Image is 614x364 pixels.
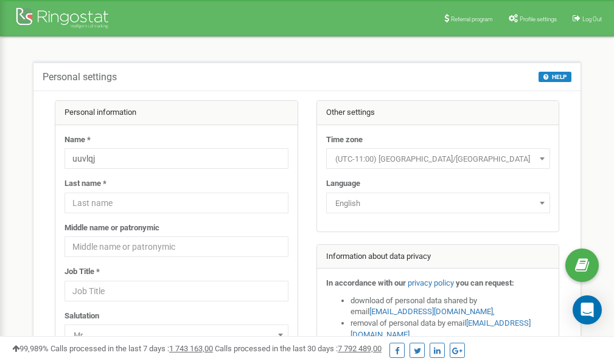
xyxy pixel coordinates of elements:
li: removal of personal data by email , [351,318,550,340]
a: privacy policy [408,278,454,287]
span: Log Out [582,16,602,22]
span: English [330,195,546,212]
span: Calls processed in the last 7 days : [51,344,213,353]
h5: Personal settings [43,72,117,83]
div: Open Intercom Messenger [573,295,602,325]
span: 99,989% [12,344,49,353]
div: Other settings [317,101,559,125]
u: 1 743 163,00 [169,344,213,353]
label: Last name * [65,178,106,190]
u: 7 792 489,00 [338,344,382,353]
span: Profile settings [520,16,557,22]
div: Information about data privacy [317,245,559,269]
label: Language [326,178,360,190]
a: [EMAIL_ADDRESS][DOMAIN_NAME] [369,307,493,316]
span: Calls processed in the last 30 days : [215,344,382,353]
label: Name * [65,134,91,146]
button: HELP [539,72,571,82]
label: Time zone [326,134,363,146]
span: (UTC-11:00) Pacific/Midway [326,148,550,169]
li: download of personal data shared by email , [351,295,550,318]
span: Mr. [69,327,284,344]
label: Middle name or patronymic [65,222,159,234]
input: Job Title [65,281,288,301]
strong: In accordance with our [326,278,406,287]
input: Middle name or patronymic [65,236,288,257]
span: Referral program [451,16,493,22]
input: Name [65,148,288,169]
strong: you can request: [456,278,514,287]
label: Salutation [65,311,99,322]
input: Last name [65,193,288,213]
label: Job Title * [65,266,100,278]
span: (UTC-11:00) Pacific/Midway [330,151,546,168]
span: English [326,193,550,213]
span: Mr. [65,325,288,345]
div: Personal information [55,101,298,125]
